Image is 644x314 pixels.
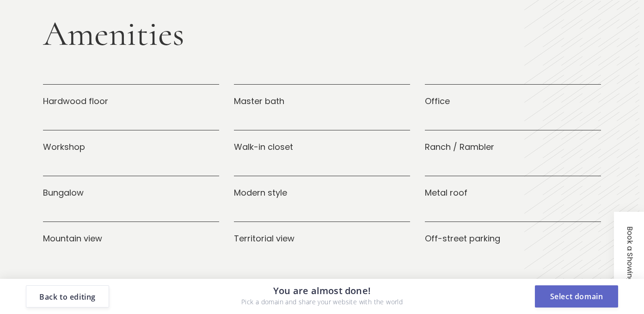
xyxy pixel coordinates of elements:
div: Master bath [234,84,410,115]
button: Back to editing [26,285,109,308]
div: Hardwood floor [43,84,219,115]
div: Bungalow [43,176,219,207]
div: Metal roof [425,176,601,207]
span: Book a Showing [625,226,635,283]
div: Workshop [43,130,219,161]
div: Off-street parking [425,222,601,252]
div: Walk-in closet [234,130,410,161]
div: Office [425,84,601,115]
button: Select domain [535,285,618,308]
div: Territorial view [234,222,410,252]
div: Ranch / Rambler [425,130,601,161]
div: Modern style [234,176,410,207]
p: You are almost done! [241,285,403,296]
h2: Amenities [43,17,315,51]
div: Mountain view [43,222,219,252]
p: Pick a domain and share your website with the world [241,296,403,308]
